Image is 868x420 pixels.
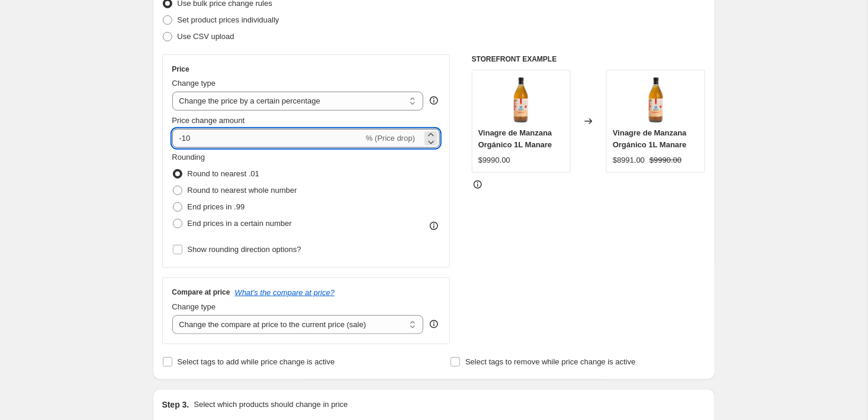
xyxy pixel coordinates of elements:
[178,15,279,24] span: Set product prices individually
[178,32,234,41] span: Use CSV upload
[188,169,259,178] span: Round to nearest .01
[188,219,292,228] span: End prices in a certain number
[472,54,706,64] h6: STOREFRONT EXAMPLE
[162,399,189,411] h2: Step 3.
[172,79,216,88] span: Change type
[172,153,205,161] span: Rounding
[235,288,335,297] button: What's the compare at price?
[428,95,440,106] div: help
[632,76,680,124] img: vinagre-de-manzana-organico-1000-ml_80x.png
[172,116,245,125] span: Price change amount
[428,318,440,330] div: help
[478,128,552,149] span: Vinagre de Manzana Orgánico 1L Manare
[194,399,348,411] p: Select which products should change in price
[172,129,364,148] input: -15
[613,128,687,149] span: Vinagre de Manzana Orgánico 1L Manare
[650,154,681,166] strike: $9990.00
[497,76,545,124] img: vinagre-de-manzana-organico-1000-ml_80x.png
[178,357,335,366] span: Select tags to add while price change is active
[172,287,230,297] h3: Compare at price
[366,134,415,143] span: % (Price drop)
[188,186,297,195] span: Round to nearest whole number
[172,302,216,311] span: Change type
[478,154,510,166] div: $9990.00
[465,357,636,366] span: Select tags to remove while price change is active
[188,245,301,254] span: Show rounding direction options?
[172,64,189,74] h3: Price
[188,202,245,211] span: End prices in .99
[613,154,645,166] div: $8991.00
